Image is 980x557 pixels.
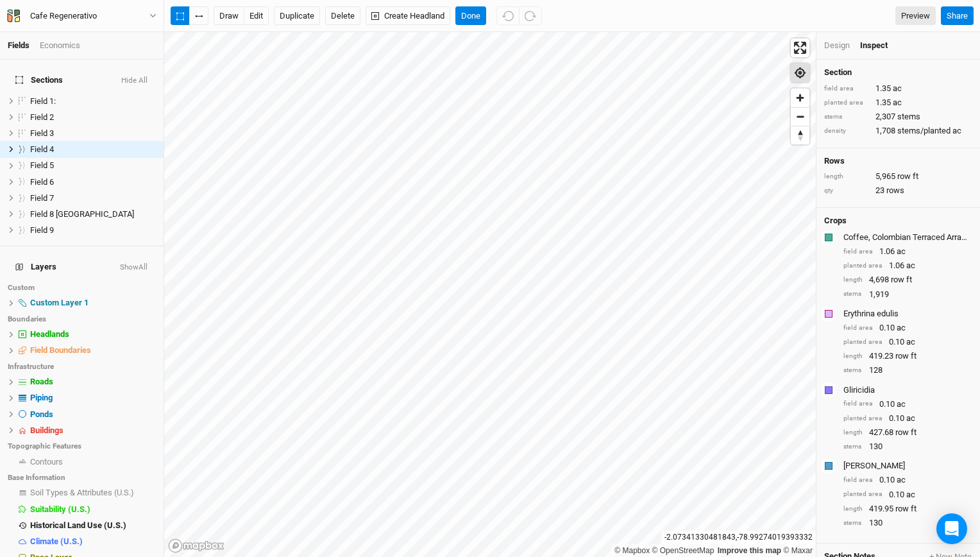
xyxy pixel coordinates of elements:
div: 0.10 [843,474,972,486]
div: qty [824,186,869,196]
div: stems [843,442,863,452]
div: field area [843,399,873,409]
div: Contours [30,457,156,467]
div: Piping [30,393,156,403]
a: OpenStreetMap [652,546,714,555]
button: Reset bearing to north [791,126,809,144]
span: row ft [897,171,918,182]
button: Delete [325,6,360,26]
span: stems [897,111,920,123]
div: Erythrina edulis [843,308,970,320]
div: 419.23 [843,350,972,362]
div: planted area [843,490,883,499]
div: Open Intercom Messenger [936,513,967,544]
canvas: Map [164,32,816,557]
div: field area [824,84,869,94]
div: Field Boundaries [30,345,156,356]
div: Gliricidia [843,384,970,396]
span: Roads [30,377,53,386]
div: Inga [843,460,970,472]
span: ac [897,246,906,257]
div: Custom Layer 1 [30,298,156,308]
div: length [843,275,863,285]
div: Buildings [30,425,156,436]
a: Preview [895,6,936,26]
div: 0.10 [843,413,972,424]
span: Ponds [30,409,53,419]
span: ac [906,413,915,424]
div: planted area [843,261,883,271]
h4: Crops [824,216,847,226]
div: -2.07341330481843 , -78.99274019393332 [661,531,816,544]
div: stems [843,366,863,375]
div: field area [843,247,873,257]
button: Zoom out [791,107,809,126]
div: Historical Land Use (U.S.) [30,520,156,531]
span: stems/planted ac [897,125,961,137]
span: Custom Layer 1 [30,298,89,307]
div: 130 [843,517,972,529]
button: Share [941,6,974,26]
div: 0.10 [843,322,972,334]
div: 419.95 [843,503,972,515]
button: Cafe Regenerativo [6,9,157,23]
div: Cafe Regenerativo [30,10,97,22]
div: planted area [843,338,883,347]
div: planted area [824,98,869,108]
div: 128 [843,364,972,376]
span: row ft [895,350,917,362]
div: Inspect [860,40,906,51]
div: 1.06 [843,246,972,257]
div: 0.10 [843,398,972,410]
span: Field 4 [30,144,54,154]
div: planted area [843,414,883,424]
div: length [843,352,863,361]
span: Field 6 [30,177,54,187]
button: Zoom in [791,89,809,107]
div: 4,698 [843,274,972,286]
span: Field 8 [GEOGRAPHIC_DATA] [30,209,134,219]
div: Coffee, Colombian Terraced Arrabica [843,232,970,243]
span: Soil Types & Attributes (U.S.) [30,488,134,497]
button: Enter fullscreen [791,39,809,57]
span: row ft [891,274,912,286]
button: edit [244,6,269,26]
div: Field 1: [30,96,156,107]
div: Roads [30,377,156,387]
div: 1.35 [824,83,972,94]
span: ac [897,474,906,486]
span: ac [897,398,906,410]
div: length [843,504,863,514]
div: stems [824,112,869,122]
div: 0.10 [843,489,972,501]
span: Field 2 [30,112,54,122]
div: length [824,172,869,182]
button: Find my location [791,64,809,82]
div: Field 2 [30,112,156,123]
div: stems [843,518,863,528]
span: Buildings [30,425,63,435]
div: 1,708 [824,125,972,137]
span: Piping [30,393,53,402]
div: Suitability (U.S.) [30,504,156,515]
div: 427.68 [843,427,972,438]
div: 2,307 [824,111,972,123]
span: Field 9 [30,225,54,235]
div: Field 4 [30,144,156,155]
span: Field 7 [30,193,54,203]
span: ac [906,336,915,348]
span: Field Boundaries [30,345,91,355]
span: ac [897,322,906,334]
span: Field 3 [30,128,54,138]
span: rows [886,185,904,196]
span: row ft [895,427,917,438]
span: ac [893,97,902,108]
h4: Rows [824,156,972,166]
span: Field 1: [30,96,56,106]
button: draw [214,6,244,26]
div: 130 [843,441,972,452]
div: Design [824,40,850,51]
span: Contours [30,457,63,467]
